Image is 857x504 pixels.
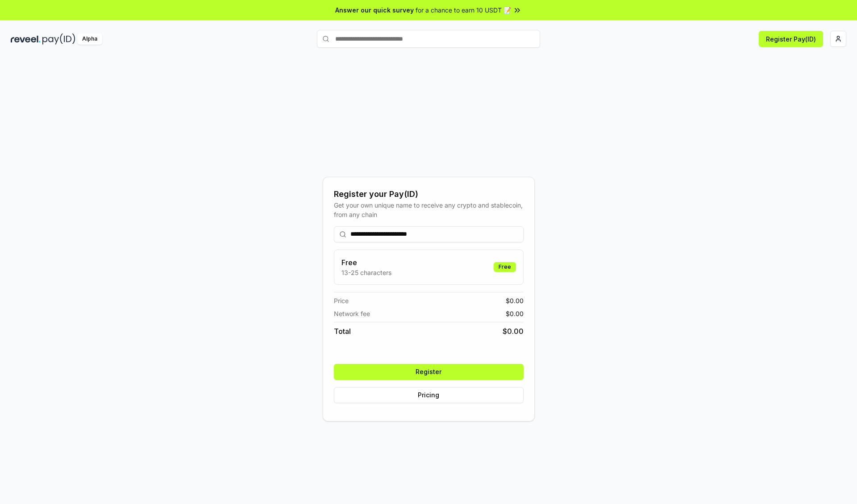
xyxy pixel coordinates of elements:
[11,33,41,45] img: reveel_dark
[77,33,102,45] div: Alpha
[341,257,391,268] h3: Free
[334,326,351,337] span: Total
[42,33,75,45] img: pay_id
[759,31,823,47] button: Register Pay(ID)
[334,309,370,318] span: Network fee
[416,5,511,15] span: for a chance to earn 10 USDT 📝
[335,5,414,15] span: Answer our quick survey
[334,387,524,403] button: Pricing
[503,326,524,337] span: $ 0.00
[494,262,516,272] div: Free
[334,364,524,380] button: Register
[506,309,524,318] span: $ 0.00
[334,188,524,200] div: Register your Pay(ID)
[334,296,349,305] span: Price
[341,268,391,277] p: 13-25 characters
[506,296,524,305] span: $ 0.00
[334,200,524,219] div: Get your own unique name to receive any crypto and stablecoin, from any chain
